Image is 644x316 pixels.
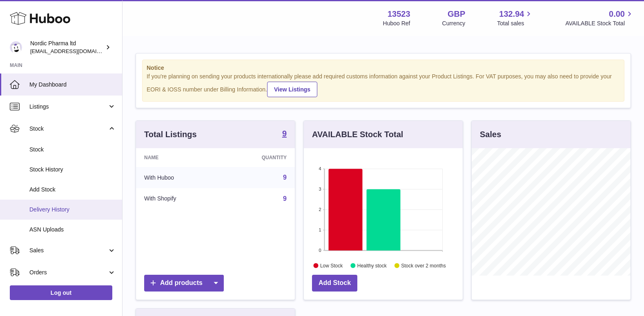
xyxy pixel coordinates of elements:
[29,125,107,133] span: Stock
[320,263,343,268] text: Low Stock
[29,81,116,89] span: My Dashboard
[267,82,317,97] a: View Listings
[319,248,321,253] text: 0
[448,9,465,20] strong: GBP
[497,20,533,27] span: Total sales
[480,129,501,140] h3: Sales
[29,206,116,214] span: Delivery History
[388,9,410,20] strong: 13523
[282,129,287,139] a: 9
[565,20,634,27] span: AVAILABLE Stock Total
[312,129,403,140] h3: AVAILABLE Stock Total
[497,9,533,27] a: 132.94 Total sales
[136,167,222,188] td: With Huboo
[357,263,387,268] text: Healthy stock
[136,148,222,167] th: Name
[383,20,410,27] div: Huboo Ref
[401,263,446,268] text: Stock over 2 months
[29,269,107,276] span: Orders
[222,148,295,167] th: Quantity
[29,226,116,234] span: ASN Uploads
[319,166,321,171] text: 4
[30,40,104,55] div: Nordic Pharma ltd
[609,9,625,20] span: 0.00
[283,195,287,202] a: 9
[10,41,22,53] img: chika.alabi@nordicpharma.com
[136,188,222,209] td: With Shopify
[29,146,116,154] span: Stock
[147,64,620,72] strong: Notice
[319,187,321,191] text: 3
[144,129,197,140] h3: Total Listings
[29,186,116,194] span: Add Stock
[29,103,107,111] span: Listings
[312,275,357,292] a: Add Stock
[147,73,620,97] div: If you're planning on sending your products internationally please add required customs informati...
[282,129,287,138] strong: 9
[29,166,116,174] span: Stock History
[319,227,321,232] text: 1
[10,285,112,300] a: Log out
[30,48,120,54] span: [EMAIL_ADDRESS][DOMAIN_NAME]
[29,247,107,254] span: Sales
[442,20,466,27] div: Currency
[319,207,321,212] text: 2
[499,9,524,20] span: 132.94
[144,275,224,292] a: Add products
[283,174,287,181] a: 9
[565,9,634,27] a: 0.00 AVAILABLE Stock Total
